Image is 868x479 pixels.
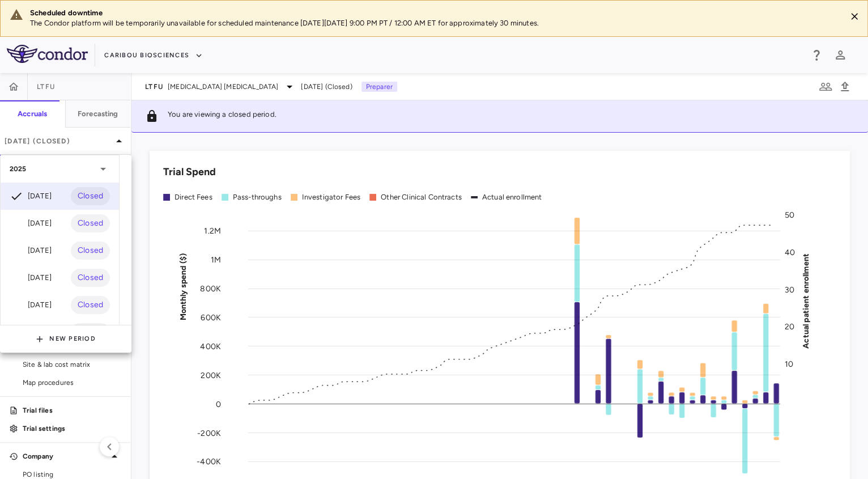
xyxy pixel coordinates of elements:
[71,217,110,230] span: Closed
[71,299,110,311] span: Closed
[1,155,119,183] div: 2025
[10,164,27,174] p: 2025
[10,271,52,285] div: [DATE]
[10,298,52,312] div: [DATE]
[71,244,110,257] span: Closed
[71,190,110,202] span: Closed
[10,217,52,230] div: [DATE]
[10,244,52,257] div: [DATE]
[10,189,52,203] div: [DATE]
[71,272,110,284] span: Closed
[36,330,96,348] button: New Period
